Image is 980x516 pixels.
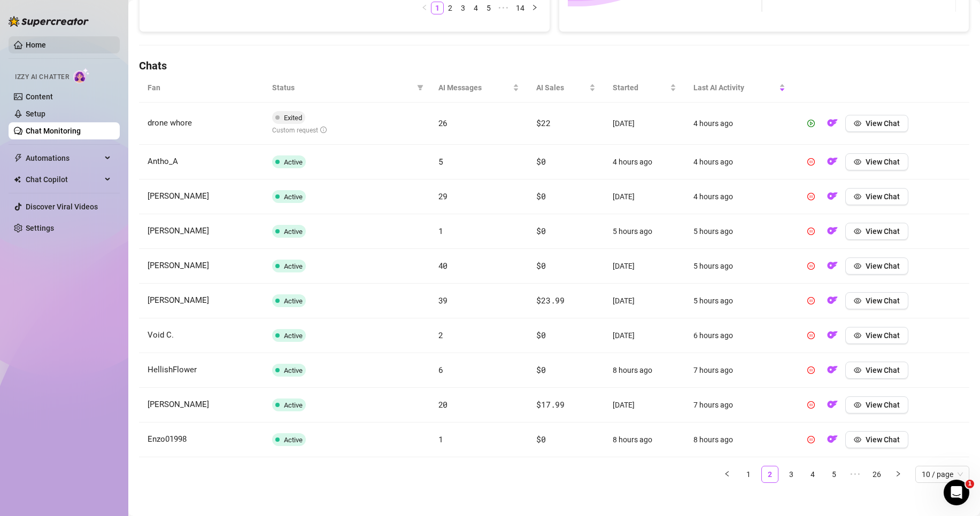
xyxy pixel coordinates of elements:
button: OF [824,115,841,132]
button: OF [824,327,841,344]
span: Active [284,193,303,201]
span: View Chat [866,158,900,166]
img: OF [827,156,838,167]
span: View Chat [866,227,900,236]
span: 10 / page [922,466,963,482]
button: OF [824,431,841,448]
a: 5 [483,2,495,14]
li: Next Page [890,466,907,483]
iframe: Intercom live chat [944,480,969,505]
button: OF [824,223,841,240]
span: View Chat [866,192,900,201]
th: Last AI Activity [685,73,794,103]
td: 5 hours ago [685,249,794,284]
td: [DATE] [604,284,685,318]
span: View Chat [866,331,900,340]
span: 5 [438,156,443,167]
a: Home [26,41,46,49]
span: Active [284,228,303,236]
a: 26 [869,466,885,482]
h4: Chats [139,58,969,73]
li: 1 [740,466,757,483]
a: Discover Viral Videos [26,202,98,211]
span: pause-circle [807,158,815,166]
span: [PERSON_NAME] [148,261,209,270]
a: OF [824,368,841,377]
span: ••• [847,466,864,483]
th: Started [604,73,685,103]
span: Last AI Activity [693,82,777,93]
a: OF [824,121,841,130]
span: left [724,471,730,477]
span: View Chat [866,119,900,128]
span: 20 [438,399,447,410]
button: OF [824,257,841,275]
span: $23.99 [536,295,564,306]
li: 5 [482,2,495,14]
span: eye [854,332,861,339]
td: 7 hours ago [685,353,794,388]
span: eye [854,228,861,235]
span: [PERSON_NAME] [148,226,209,236]
span: right [531,4,538,11]
span: play-circle [807,120,815,127]
span: left [421,4,428,11]
button: OF [824,362,841,379]
td: 7 hours ago [685,388,794,423]
span: Chat Copilot [26,171,102,188]
td: 4 hours ago [685,103,794,145]
span: Active [284,401,303,409]
li: 2 [761,466,778,483]
li: 26 [868,466,885,483]
a: OF [824,160,841,168]
div: Page Size [915,466,969,483]
span: 39 [438,295,447,306]
td: [DATE] [604,388,685,423]
span: Izzy AI Chatter [15,72,69,82]
span: eye [854,436,861,443]
li: 1 [431,2,444,14]
td: 5 hours ago [685,284,794,318]
img: OF [827,295,838,306]
span: pause-circle [807,366,815,374]
a: Content [26,92,53,101]
span: View Chat [866,401,900,409]
span: 2 [438,330,443,340]
span: Custom request [272,127,327,134]
span: eye [854,366,861,374]
button: View Chat [845,396,908,413]
span: 1 [966,480,974,488]
span: eye [854,297,861,304]
span: drone whore [148,118,192,128]
button: right [890,466,907,483]
td: 4 hours ago [685,145,794,179]
a: 4 [805,466,821,482]
span: eye [854,193,861,200]
span: AI Sales [536,82,587,93]
span: eye [854,158,861,166]
span: Antho_A [148,157,178,166]
th: Fan [139,73,264,103]
span: $0 [536,330,545,340]
span: filter [415,80,426,96]
span: eye [854,120,861,127]
img: OF [827,364,838,375]
span: Active [284,262,303,270]
span: 40 [438,260,447,271]
span: $22 [536,118,550,128]
span: eye [854,262,861,270]
li: 14 [512,2,528,14]
a: Chat Monitoring [26,127,81,135]
span: pause-circle [807,297,815,304]
li: 2 [444,2,457,14]
span: Exited [284,114,302,122]
a: Setup [26,110,45,118]
span: $0 [536,260,545,271]
button: View Chat [845,257,908,275]
button: View Chat [845,327,908,344]
td: [DATE] [604,249,685,284]
span: 1 [438,225,443,236]
li: Next 5 Pages [847,466,864,483]
button: left [719,466,736,483]
span: $0 [536,225,545,236]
